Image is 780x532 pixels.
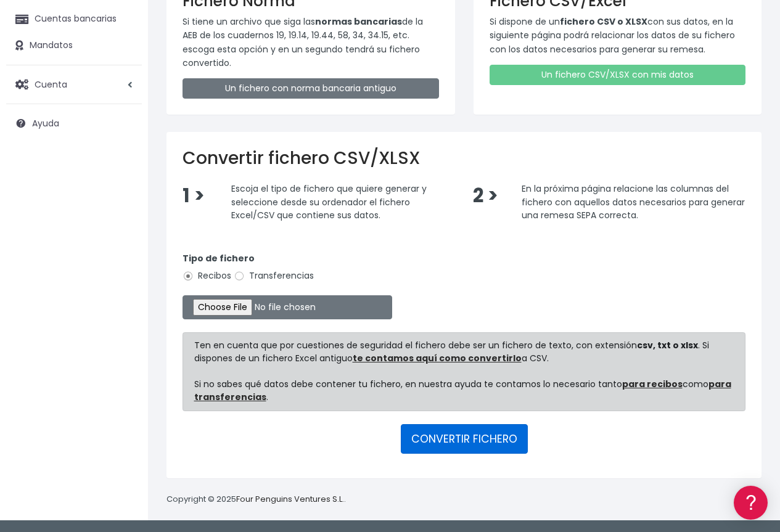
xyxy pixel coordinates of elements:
[236,493,344,505] a: Four Penguins Ventures S.L.
[12,296,234,308] div: Programadores
[353,352,522,364] a: te contamos aquí como convertirlo
[315,15,402,28] strong: normas bancarias
[12,330,234,351] button: Contáctanos
[234,269,314,282] label: Transferencias
[637,339,698,351] strong: csv, txt o xlsx
[166,493,346,506] p: Copyright © 2025 .
[12,105,234,124] a: Información general
[12,156,234,175] a: Formatos
[6,72,142,97] a: Cuenta
[6,33,142,59] a: Mandatos
[622,378,683,390] a: para recibos
[183,15,439,70] p: Si tiene un archivo que siga las de la AEB de los cuadernos 19, 19.14, 19.44, 58, 34, 34.15, etc....
[522,182,745,221] span: En la próxima página relacione las columnas del fichero con aquellos datos necesarios para genera...
[6,6,142,32] a: Cuentas bancarias
[12,264,234,284] a: General
[560,15,647,28] strong: fichero CSV o XLSX
[12,86,234,97] div: Información general
[401,424,528,454] button: CONVERTIR FICHERO
[194,378,731,403] a: para transferencias
[183,148,745,169] h2: Convertir fichero CSV/XLSX
[32,117,59,129] span: Ayuda
[183,332,745,411] div: Ten en cuenta que por cuestiones de seguridad el fichero debe ser un fichero de texto, con extens...
[183,78,439,99] a: Un fichero con norma bancaria antiguo
[170,355,237,367] a: POWERED BY ENCHANT
[35,78,67,90] span: Cuenta
[473,182,498,209] span: 2 >
[183,182,205,209] span: 1 >
[183,269,231,282] label: Recibos
[490,65,746,85] a: Un fichero CSV/XLSX con mis datos
[12,245,234,256] div: Facturación
[12,136,234,148] div: Convertir ficheros
[12,315,234,334] a: API
[12,175,234,194] a: Problemas habituales
[490,15,746,56] p: Si dispone de un con sus datos, en la siguiente página podrá relacionar los datos de su fichero c...
[6,110,142,136] a: Ayuda
[12,194,234,213] a: Videotutoriales
[12,213,234,232] a: Perfiles de empresas
[231,182,427,221] span: Escoja el tipo de fichero que quiere generar y seleccione desde su ordenador el fichero Excel/CSV...
[183,252,255,264] strong: Tipo de fichero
